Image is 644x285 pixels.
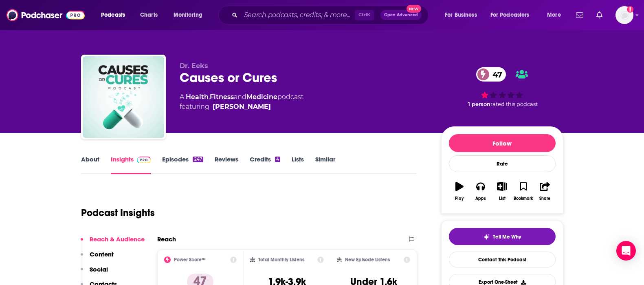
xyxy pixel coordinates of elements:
[490,101,538,107] span: rated this podcast
[234,93,246,101] span: and
[449,252,556,267] a: Contact This Podcast
[101,9,125,21] span: Podcasts
[534,177,555,206] button: Share
[162,155,203,174] a: Episodes247
[513,177,534,206] button: Bookmark
[490,9,530,21] span: For Podcasters
[483,234,490,240] img: tell me why sparkle
[137,157,151,163] img: Podchaser Pro
[111,155,151,174] a: InsightsPodchaser Pro
[615,6,633,24] span: Logged in as nicole.koremenos
[449,177,470,206] button: Play
[407,5,421,13] span: New
[180,62,208,70] span: Dr. Eeks
[627,6,633,13] svg: Add a profile image
[539,196,550,201] div: Share
[168,9,213,22] button: open menu
[547,9,561,21] span: More
[157,235,176,243] h2: Reach
[493,234,521,240] span: Tell Me Why
[449,155,556,172] div: Rate
[7,7,85,23] img: Podchaser - Follow, Share and Rate Podcasts
[81,207,155,219] h1: Podcast Insights
[140,9,158,21] span: Charts
[81,265,108,281] button: Social
[250,155,280,174] a: Credits4
[485,9,541,22] button: open menu
[484,67,506,82] span: 47
[90,250,114,258] p: Content
[90,265,108,273] p: Social
[380,10,422,20] button: Open AdvancedNew
[491,177,512,206] button: List
[470,177,491,206] button: Apps
[615,6,633,24] button: Show profile menu
[573,8,587,22] a: Show notifications dropdown
[468,101,490,107] span: 1 person
[241,9,355,22] input: Search podcasts, credits, & more...
[499,196,506,201] div: List
[174,257,206,263] h2: Power Score™
[95,9,136,22] button: open menu
[174,9,202,21] span: Monitoring
[615,6,633,24] img: User Profile
[593,8,606,22] a: Show notifications dropdown
[441,62,563,113] div: 47 1 personrated this podcast
[83,56,164,138] img: Causes or Cures
[81,235,145,250] button: Reach & Audience
[193,157,203,162] div: 247
[180,92,303,112] div: A podcast
[226,6,436,24] div: Search podcasts, credits, & more...
[455,196,464,201] div: Play
[213,102,271,112] a: Dr. Erin Stair
[90,235,145,243] p: Reach & Audience
[209,93,210,101] span: ,
[541,9,571,22] button: open menu
[186,93,209,101] a: Health
[476,67,506,82] a: 47
[292,155,304,174] a: Lists
[81,155,99,174] a: About
[449,228,556,245] button: tell me why sparkleTell Me Why
[355,10,374,20] span: Ctrl K
[275,157,280,162] div: 4
[246,93,277,101] a: Medicine
[135,9,163,22] a: Charts
[345,257,390,263] h2: New Episode Listens
[180,102,303,112] span: featuring
[81,250,114,265] button: Content
[210,93,234,101] a: Fitness
[445,9,477,21] span: For Business
[315,155,335,174] a: Similar
[215,155,238,174] a: Reviews
[514,196,533,201] div: Bookmark
[475,196,486,201] div: Apps
[616,241,636,261] div: Open Intercom Messenger
[258,257,304,263] h2: Total Monthly Listens
[384,13,418,17] span: Open Advanced
[439,9,487,22] button: open menu
[449,134,556,152] button: Follow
